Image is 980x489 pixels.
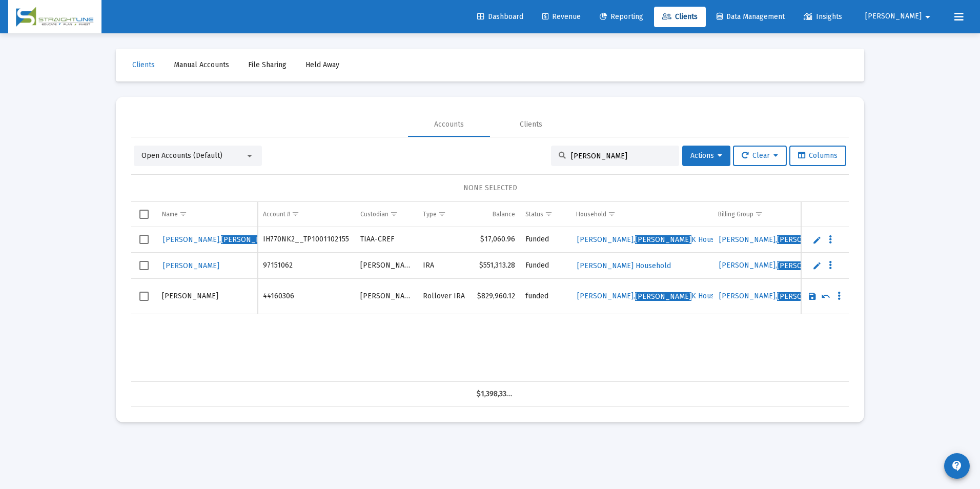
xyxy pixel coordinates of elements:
mat-icon: contact_support [951,460,963,472]
div: Billing Group [718,210,753,218]
td: 97151062 [258,253,355,279]
span: Show filter options for column 'Household' [608,210,616,218]
span: [PERSON_NAME], K Household [577,292,733,300]
span: Show filter options for column 'Status' [545,210,553,218]
div: Custodian [360,210,389,218]
button: Actions [682,146,730,166]
span: [PERSON_NAME], and [PERSON_NAME].90% Flat-Advance [719,292,964,300]
span: [PERSON_NAME] [635,235,691,244]
span: [PERSON_NAME], [163,235,277,244]
td: TIAA-CREF [355,227,418,253]
span: Show filter options for column 'Account #' [292,210,299,218]
a: Clients [654,7,706,27]
span: Clients [662,12,698,21]
div: Clients [520,119,542,130]
a: [PERSON_NAME],[PERSON_NAME] [162,232,278,248]
span: [PERSON_NAME] [163,261,219,270]
a: [PERSON_NAME],[PERSON_NAME]and [PERSON_NAME].90% Flat-Advance [718,289,965,304]
a: [PERSON_NAME] [162,258,220,273]
td: Column Type [418,202,472,227]
div: $1,398,334.36 [477,389,515,399]
span: Open Accounts (Default) [141,151,222,160]
div: Account # [263,210,290,218]
a: Held Away [297,55,348,75]
button: [PERSON_NAME] [853,6,946,27]
a: Edit [812,261,822,270]
a: Reporting [591,7,651,27]
div: Household [576,210,606,218]
span: [PERSON_NAME], K Household [577,235,733,244]
td: Column Account # [258,202,355,227]
div: Select row [139,235,149,244]
div: Select row [139,292,149,301]
a: Revenue [534,7,589,27]
div: Status [525,210,543,218]
span: Actions [690,151,722,160]
a: Manual Accounts [166,55,237,75]
span: File Sharing [248,60,287,69]
div: Data grid [131,202,849,407]
a: Insights [795,7,850,27]
td: IH770NK2__TP1001102155 [258,227,355,253]
div: Balance [493,210,515,218]
span: Revenue [542,12,581,21]
span: Show filter options for column 'Name' [179,210,187,218]
a: [PERSON_NAME],[PERSON_NAME]and [PERSON_NAME].00% No Fee [718,232,946,248]
img: Dashboard [16,7,94,27]
span: [PERSON_NAME] [777,292,833,301]
td: [PERSON_NAME] [355,253,418,279]
td: $829,960.12 [472,279,520,314]
span: [PERSON_NAME] Household [577,261,671,270]
span: Manual Accounts [174,60,229,69]
div: Accounts [434,119,464,130]
span: Reporting [600,12,643,21]
span: [PERSON_NAME], and [PERSON_NAME].00% No Fee [719,235,945,244]
a: Data Management [708,7,793,27]
div: NONE SELECTED [139,183,841,193]
span: [PERSON_NAME] [221,235,277,244]
a: Clients [124,55,163,75]
div: Select row [139,261,149,270]
span: Show filter options for column 'Custodian' [390,210,398,218]
a: [PERSON_NAME],[PERSON_NAME]and [PERSON_NAME].90% Flat-Advance [718,258,965,273]
span: [PERSON_NAME] [865,12,922,21]
span: Clear [742,151,778,160]
td: Column Balance [472,202,520,227]
input: Search [571,152,671,160]
a: [PERSON_NAME] Household [576,258,672,273]
span: Dashboard [477,12,523,21]
mat-icon: arrow_drop_down [922,7,934,27]
a: Save [808,292,817,301]
a: [PERSON_NAME],[PERSON_NAME]K Household [576,232,734,248]
td: Column Custodian [355,202,418,227]
td: [PERSON_NAME] [355,279,418,314]
span: Clients [132,60,155,69]
span: [PERSON_NAME], and [PERSON_NAME].90% Flat-Advance [719,261,964,270]
span: [PERSON_NAME] [777,261,833,270]
span: Insights [804,12,842,21]
td: $551,313.28 [472,253,520,279]
span: Held Away [305,60,339,69]
td: Column Household [571,202,713,227]
a: File Sharing [240,55,295,75]
span: Columns [798,151,838,160]
td: Column Status [520,202,571,227]
a: Cancel [821,292,830,301]
div: Select all [139,210,149,219]
td: Column Billing Group [713,202,938,227]
span: Data Management [717,12,785,21]
button: Columns [789,146,846,166]
a: Edit [812,235,822,244]
div: Funded [525,260,566,271]
button: Clear [733,146,787,166]
div: Name [162,210,178,218]
td: IRA [418,253,472,279]
a: Dashboard [469,7,532,27]
td: $17,060.96 [472,227,520,253]
div: Type [423,210,437,218]
td: Column Name [157,202,258,227]
span: [PERSON_NAME] [777,235,833,244]
span: [PERSON_NAME] [635,292,691,301]
div: Funded [525,234,566,244]
td: 44160306 [258,279,355,314]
